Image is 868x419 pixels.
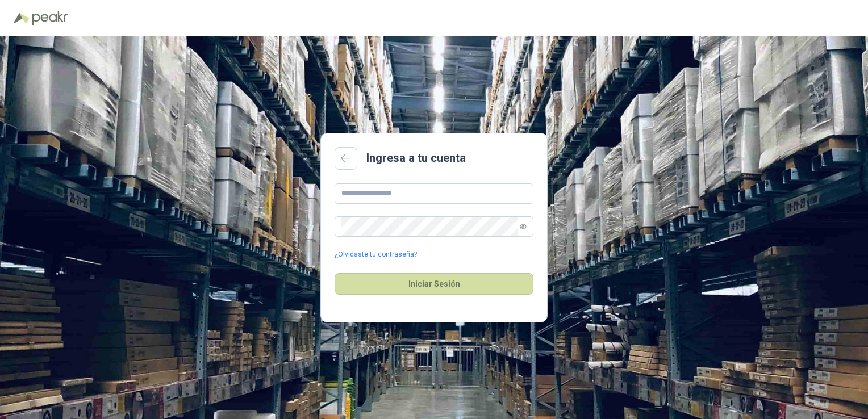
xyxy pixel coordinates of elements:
a: ¿Olvidaste tu contraseña? [335,249,417,260]
img: Logo [14,12,30,24]
img: Peakr [32,11,68,25]
h2: Ingresa a tu cuenta [366,149,466,167]
button: Iniciar Sesión [335,273,533,295]
span: eye-invisible [520,223,527,230]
